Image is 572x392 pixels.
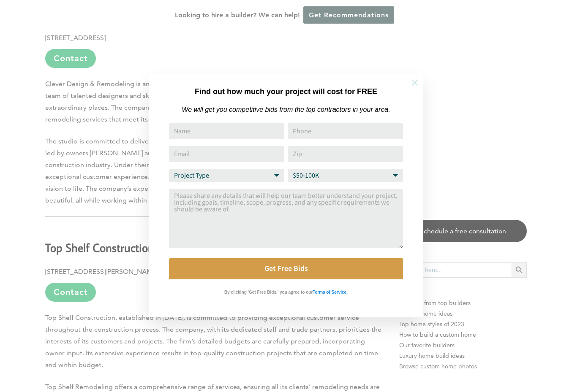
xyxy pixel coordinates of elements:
select: Budget Range [288,169,403,182]
select: Project Type [169,169,284,182]
strong: Terms of Service [313,290,346,295]
strong: Find out how much your project will cost for FREE [195,87,377,96]
a: Terms of Service [313,288,346,295]
iframe: Drift Widget Chat Controller [410,331,562,382]
button: Get Free Bids [169,258,403,279]
button: Close [400,68,430,97]
input: Zip [288,146,403,162]
em: We will get you competitive bids from the top contractors in your area. [182,106,390,113]
strong: By clicking 'Get Free Bids,' you agree to our [224,290,313,295]
input: Phone [288,123,403,139]
input: Name [169,123,284,139]
strong: . [346,290,348,295]
textarea: Comment or Message [169,189,403,248]
input: Email Address [169,146,284,162]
